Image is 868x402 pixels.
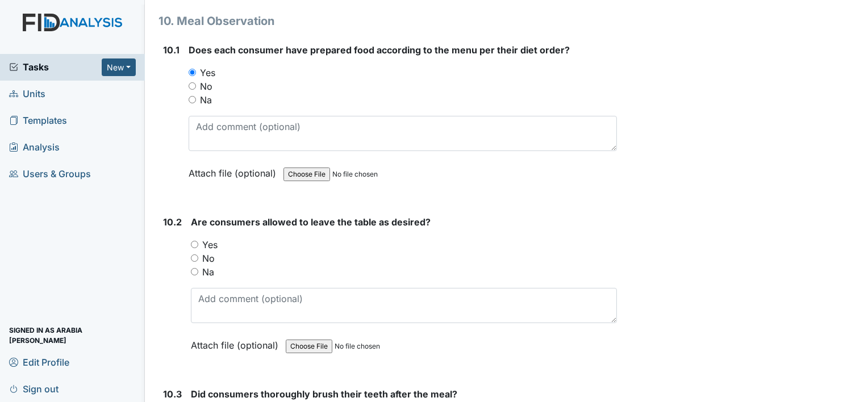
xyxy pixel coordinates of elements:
[189,44,570,56] span: Does each consumer have prepared food according to the menu per their diet order?
[191,254,198,262] input: No
[9,60,102,74] a: Tasks
[202,265,214,279] label: Na
[200,93,212,107] label: Na
[191,241,198,248] input: Yes
[102,58,136,76] button: New
[191,388,457,400] span: Did consumers thoroughly brush their teeth after the meal?
[189,96,196,103] input: Na
[202,238,218,252] label: Yes
[191,216,431,228] span: Are consumers allowed to leave the table as desired?
[158,12,617,30] h1: 10. Meal Observation
[189,69,196,76] input: Yes
[9,326,136,344] span: Signed in as Arabia [PERSON_NAME]
[200,79,212,93] label: No
[189,160,281,180] label: Attach file (optional)
[9,85,45,103] span: Units
[202,252,215,265] label: No
[191,332,283,352] label: Attach file (optional)
[9,353,69,371] span: Edit Profile
[9,112,67,129] span: Templates
[191,268,198,275] input: Na
[163,387,182,401] label: 10.3
[163,215,182,229] label: 10.2
[9,380,59,397] span: Sign out
[9,165,91,183] span: Users & Groups
[200,66,215,79] label: Yes
[9,139,60,156] span: Analysis
[163,43,180,57] label: 10.1
[189,82,196,90] input: No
